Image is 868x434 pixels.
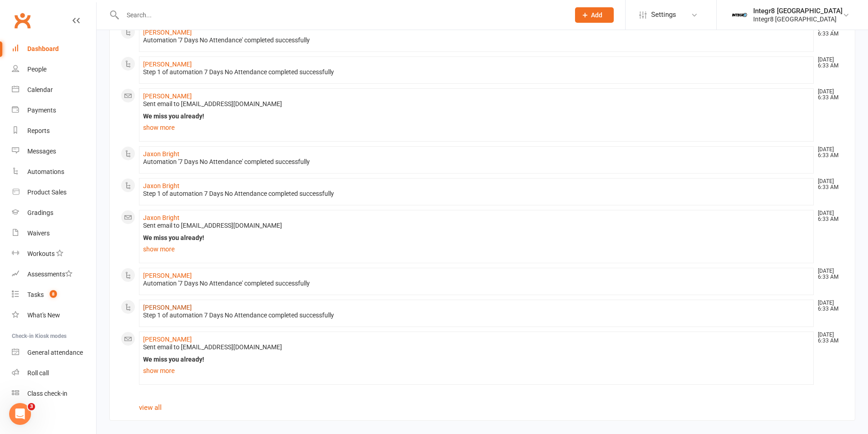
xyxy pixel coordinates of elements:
a: People [12,59,96,80]
div: People [27,66,46,73]
div: Step 1 of automation 7 Days No Attendance completed successfully [143,311,810,319]
div: Product Sales [27,189,67,196]
a: Roll call [12,363,96,383]
a: Jaxon Bright [143,182,180,189]
time: [DATE] 6:33 AM [813,332,843,344]
div: General attendance [27,349,83,356]
div: Automations [27,168,64,175]
time: [DATE] 6:33 AM [813,210,843,222]
img: thumb_image1744271085.png [730,6,749,24]
div: Integr8 [GEOGRAPHIC_DATA] [753,7,842,15]
a: Tasks 8 [12,285,96,305]
div: Gradings [27,209,53,216]
a: [PERSON_NAME] [143,304,192,311]
div: Class check-in [27,390,67,397]
a: view all [139,403,162,412]
a: Assessments [12,264,96,285]
a: Jaxon Bright [143,214,180,221]
a: show more [143,243,810,255]
input: Search... [120,9,563,21]
time: [DATE] 6:33 AM [813,57,843,69]
span: Sent email to [EMAIL_ADDRESS][DOMAIN_NAME] [143,222,282,229]
a: Jaxon Bright [143,150,180,158]
time: [DATE] 6:33 AM [813,268,843,280]
div: Reports [27,127,50,134]
time: [DATE] 6:33 AM [813,179,843,190]
a: [PERSON_NAME] [143,272,192,279]
a: Calendar [12,80,96,100]
div: Automation '7 Days No Attendance' completed successfully [143,158,810,166]
div: Dashboard [27,45,59,52]
a: Waivers [12,223,96,244]
div: Messages [27,148,56,155]
a: Clubworx [11,9,34,32]
div: Assessments [27,271,72,278]
a: What's New [12,305,96,326]
a: show more [143,364,810,377]
div: What's New [27,311,60,319]
a: Dashboard [12,39,96,59]
a: Workouts [12,244,96,264]
div: Calendar [27,86,53,93]
a: Gradings [12,203,96,223]
div: Automation '7 Days No Attendance' completed successfully [143,280,810,287]
a: Product Sales [12,182,96,203]
div: Workouts [27,250,55,257]
span: Sent email to [EMAIL_ADDRESS][DOMAIN_NAME] [143,343,282,351]
a: Automations [12,162,96,182]
div: We miss you already! [143,234,810,242]
div: Step 1 of automation 7 Days No Attendance completed successfully [143,190,810,198]
div: Waivers [27,230,50,237]
span: Settings [651,5,676,25]
div: Roll call [27,369,49,377]
span: 3 [28,403,35,410]
div: Step 1 of automation 7 Days No Attendance completed successfully [143,68,810,76]
span: 8 [50,290,57,298]
a: [PERSON_NAME] [143,61,192,68]
a: [PERSON_NAME] [143,92,192,100]
span: Sent email to [EMAIL_ADDRESS][DOMAIN_NAME] [143,100,282,107]
time: [DATE] 6:33 AM [813,25,843,37]
button: Add [575,7,614,23]
a: General attendance kiosk mode [12,342,96,363]
a: Reports [12,121,96,141]
div: We miss you already! [143,112,810,120]
div: Integr8 [GEOGRAPHIC_DATA] [753,15,842,23]
a: show more [143,121,810,134]
time: [DATE] 6:33 AM [813,147,843,158]
a: Payments [12,100,96,121]
div: Tasks [27,291,44,298]
div: Payments [27,107,56,114]
span: Add [591,11,602,19]
time: [DATE] 6:33 AM [813,89,843,101]
iframe: Intercom live chat [9,403,31,425]
a: Messages [12,141,96,162]
a: Class kiosk mode [12,383,96,404]
a: [PERSON_NAME] [143,29,192,36]
div: We miss you already! [143,356,810,363]
time: [DATE] 6:33 AM [813,300,843,312]
a: [PERSON_NAME] [143,336,192,343]
div: Automation '7 Days No Attendance' completed successfully [143,36,810,44]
